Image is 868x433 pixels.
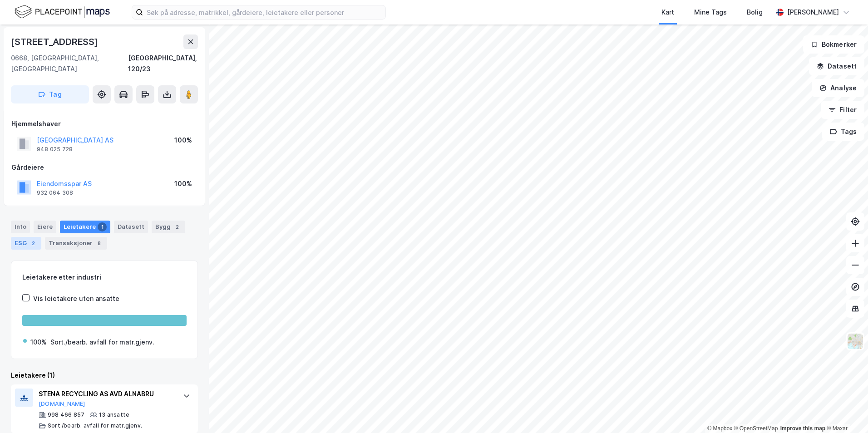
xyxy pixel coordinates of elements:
div: Hjemmelshaver [11,118,197,129]
div: 8 [94,239,104,248]
a: OpenStreetMap [734,425,778,432]
div: Leietakere [60,221,110,233]
div: Datasett [114,221,148,233]
button: Bokmerker [803,35,864,54]
div: 932 064 308 [37,189,73,197]
button: Tags [822,123,864,141]
div: Gårdeiere [11,162,197,173]
div: 998 466 857 [48,411,84,418]
div: 100% [30,337,47,348]
div: 1 [98,222,107,231]
div: 2 [173,222,182,231]
div: 100% [174,135,192,146]
img: Z [847,333,864,350]
div: [PERSON_NAME] [787,7,839,18]
div: Kontrollprogram for chat [823,389,868,433]
div: Mine Tags [694,7,727,18]
img: logo.f888ab2527a4732fd821a326f86c7f29.svg [15,4,110,20]
button: Filter [821,101,864,119]
div: 948 025 728 [37,146,73,153]
div: Sort./bearb. avfall for matr.gjenv. [48,422,142,429]
div: [STREET_ADDRESS] [11,34,100,49]
iframe: Chat Widget [823,389,868,433]
div: Eiere [34,221,56,233]
a: Mapbox [707,425,732,432]
div: Leietakere (1) [11,370,198,381]
div: 13 ansatte [99,411,129,418]
div: 2 [29,239,38,248]
div: 100% [174,178,192,189]
div: Bygg [152,221,185,233]
div: 0668, [GEOGRAPHIC_DATA], [GEOGRAPHIC_DATA] [11,53,128,74]
button: [DOMAIN_NAME] [39,400,85,408]
div: ESG [11,237,41,250]
div: Sort./bearb. avfall for matr.gjenv. [50,337,154,348]
div: [GEOGRAPHIC_DATA], 120/23 [128,53,198,74]
div: Leietakere etter industri [22,272,187,283]
div: STENA RECYCLING AS AVD ALNABRU [39,389,174,399]
a: Improve this map [780,425,825,432]
div: Transaksjoner [45,237,107,250]
div: Info [11,221,30,233]
div: Vis leietakere uten ansatte [33,293,119,304]
div: Bolig [747,7,763,18]
button: Tag [11,85,89,103]
div: Kart [661,7,674,18]
button: Datasett [809,57,864,75]
input: Søk på adresse, matrikkel, gårdeiere, leietakere eller personer [143,5,385,19]
button: Analyse [812,79,864,97]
